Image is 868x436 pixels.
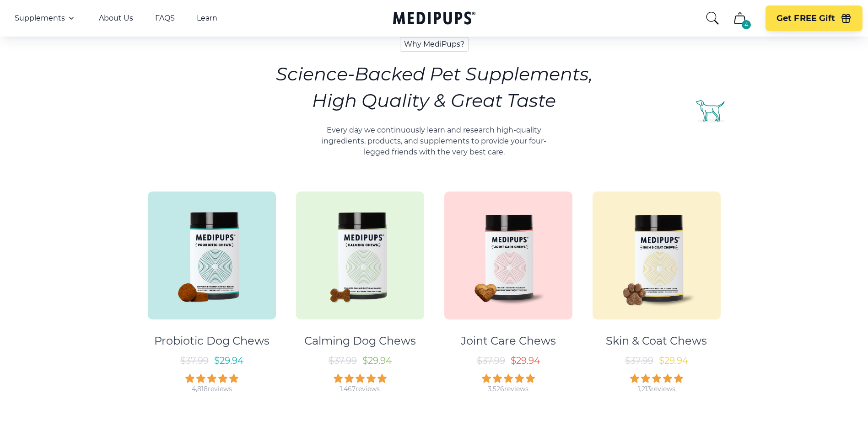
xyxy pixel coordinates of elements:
[340,385,380,393] div: 1,467 reviews
[296,191,424,319] img: Calming Dog Chews - Medipups
[729,7,751,29] button: cart
[197,14,217,23] a: Learn
[311,125,557,158] p: Every day we continuously learn and research high-quality ingredients, products, and supplements ...
[290,183,430,393] a: Calming Dog Chews - MedipupsCalming Dog Chews$37.99$29.941,467reviews
[393,10,475,28] a: Medipups
[511,355,540,366] span: $ 29.94
[766,5,863,31] button: Get FREE Gift
[400,37,469,52] span: Why MediPups?
[180,355,209,366] span: $ 37.99
[148,191,276,319] img: Probiotic Dog Chews - Medipups
[15,14,65,23] span: Supplements
[99,14,133,23] a: About Us
[625,355,653,366] span: $ 37.99
[154,334,270,348] div: Probiotic Dog Chews
[155,14,175,23] a: FAQS
[304,334,416,348] div: Calming Dog Chews
[742,20,751,29] div: 4
[362,355,392,366] span: $ 29.94
[214,355,243,366] span: $ 29.94
[776,13,835,24] span: Get FREE Gift
[192,385,232,393] div: 4,818 reviews
[477,355,505,366] span: $ 37.99
[461,334,556,348] div: Joint Care Chews
[488,385,528,393] div: 3,526 reviews
[276,61,593,114] h2: Science-Backed Pet Supplements, High Quality & Great Taste
[438,183,578,393] a: Joint Care Chews - MedipupsJoint Care Chews$37.99$29.943,526reviews
[606,334,707,348] div: Skin & Coat Chews
[329,355,357,366] span: $ 37.99
[705,11,720,26] button: search
[444,191,572,319] img: Joint Care Chews - Medipups
[593,191,721,319] img: Skin & Coat Chews - Medipups
[15,13,77,24] button: Supplements
[659,355,688,366] span: $ 29.94
[638,385,675,393] div: 1,213 reviews
[587,183,727,393] a: Skin & Coat Chews - MedipupsSkin & Coat Chews$37.99$29.941,213reviews
[142,183,282,393] a: Probiotic Dog Chews - MedipupsProbiotic Dog Chews$37.99$29.944,818reviews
